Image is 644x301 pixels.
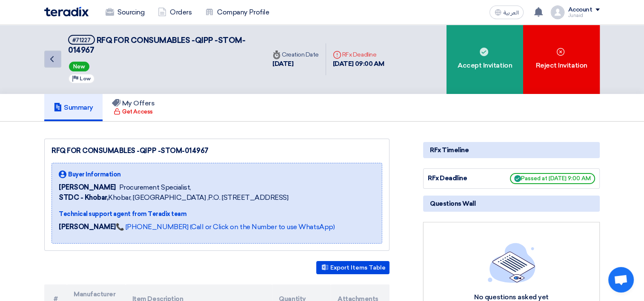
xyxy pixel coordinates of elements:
div: #71227 [72,37,91,43]
div: RFx Timeline [423,142,600,158]
div: Creation Date [272,50,319,59]
h5: My Offers [112,99,155,108]
span: [PERSON_NAME] [59,182,116,193]
a: Orders [151,3,198,22]
span: Passed at [DATE] 9:00 AM [510,173,595,184]
div: [DATE] 09:00 AM [333,59,384,69]
span: New [69,62,89,71]
span: العربية [503,10,518,16]
div: Get Access [114,108,152,116]
div: [DATE] [272,59,319,69]
span: Low [80,76,91,82]
span: RFQ FOR CONSUMABLES -QIPP -STOM-014967 [68,36,245,55]
div: Junaid [568,13,600,18]
div: RFQ FOR CONSUMABLES -QIPP -STOM-014967 [52,146,382,156]
img: empty_state_list.svg [488,243,535,283]
div: Account [568,6,592,14]
button: Export Items Table [316,261,389,274]
a: Summary [44,94,103,121]
a: Company Profile [198,3,276,22]
h5: Summary [54,103,93,112]
div: Accept Invitation [447,25,523,94]
h5: RFQ FOR CONSUMABLES -QIPP -STOM-014967 [68,35,255,56]
strong: [PERSON_NAME] [59,223,116,231]
img: Teradix logo [44,7,89,17]
div: Reject Invitation [523,25,600,94]
b: STDC - Khobar, [59,193,108,202]
a: My Offers Get Access [103,94,164,121]
a: Sourcing [99,3,151,22]
div: Open chat [608,267,634,292]
button: العربية [489,6,524,19]
a: 📞 [PHONE_NUMBER] (Call or Click on the Number to use WhatsApp) [116,223,335,231]
span: Buyer Information [68,170,121,179]
img: profile_test.png [551,6,564,19]
span: Procurement Specialist, [119,182,191,193]
div: RFx Deadline [333,50,384,59]
span: Khobar, [GEOGRAPHIC_DATA] ,P.O. [STREET_ADDRESS] [59,193,288,203]
div: RFx Deadline [428,173,492,183]
span: Questions Wall [430,199,475,208]
div: Technical support agent from Teradix team [59,210,335,219]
